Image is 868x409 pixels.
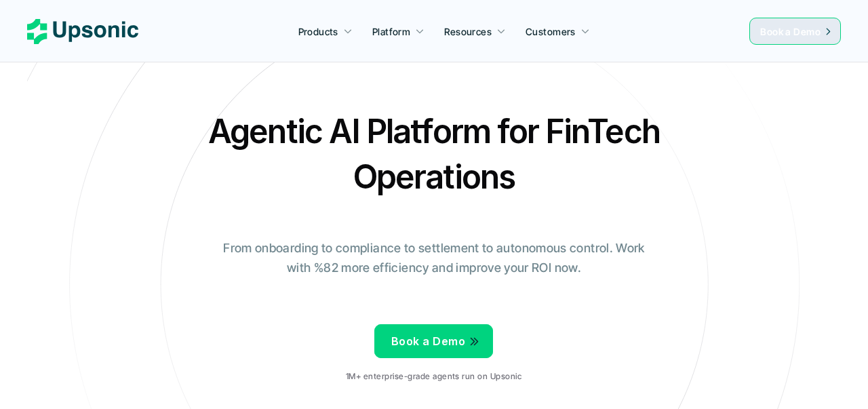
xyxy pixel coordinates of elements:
p: Products [298,24,338,39]
p: 1M+ enterprise-grade agents run on Upsonic [346,372,521,381]
a: Book a Demo [374,324,493,358]
p: Resources [444,24,492,39]
a: Products [290,19,361,43]
span: Book a Demo [760,26,821,37]
p: From onboarding to compliance to settlement to autonomous control. Work with %82 more efficiency ... [214,239,654,278]
a: Book a Demo [749,18,841,45]
span: Book a Demo [391,334,465,348]
p: Platform [372,24,410,39]
h2: Agentic AI Platform for FinTech Operations [197,109,671,199]
p: Customers [526,24,576,39]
